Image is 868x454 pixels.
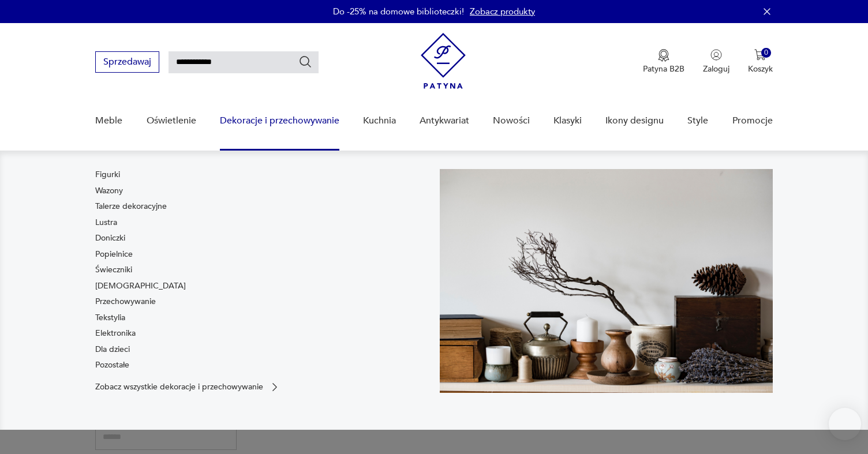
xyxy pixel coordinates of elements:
[95,359,129,371] a: Pozostałe
[95,381,280,393] a: Zobacz wszystkie dekoracje i przechowywanie
[95,280,186,292] a: [DEMOGRAPHIC_DATA]
[493,99,530,143] a: Nowości
[95,328,136,339] a: Elektronika
[703,63,729,74] p: Zaloguj
[95,264,132,276] a: Świeczniki
[95,312,125,324] a: Tekstylia
[703,49,729,74] button: Zaloguj
[421,33,466,89] img: Patyna - sklep z meblami i dekoracjami vintage
[754,49,766,61] img: Ikona koszyka
[220,99,339,143] a: Dekoracje i przechowywanie
[748,63,773,74] p: Koszyk
[440,169,773,393] img: cfa44e985ea346226f89ee8969f25989.jpg
[95,59,159,67] a: Sprzedawaj
[95,383,263,391] p: Zobacz wszystkie dekoracje i przechowywanie
[643,63,684,74] p: Patyna B2B
[363,99,396,143] a: Kuchnia
[95,99,122,143] a: Meble
[732,99,773,143] a: Promocje
[333,6,464,17] p: Do -25% na domowe biblioteczki!
[420,99,469,143] a: Antykwariat
[553,99,582,143] a: Klasyki
[829,408,861,440] iframe: Smartsupp widget button
[761,48,771,58] div: 0
[748,49,773,74] button: 0Koszyk
[470,6,535,17] a: Zobacz produkty
[95,344,130,355] a: Dla dzieci
[95,232,125,244] a: Doniczki
[298,55,312,69] button: Szukaj
[687,99,708,143] a: Style
[643,49,684,74] button: Patyna B2B
[95,169,120,181] a: Figurki
[95,249,133,260] a: Popielnice
[710,49,722,61] img: Ikonka użytkownika
[643,49,684,74] a: Ikona medaluPatyna B2B
[95,51,159,73] button: Sprzedawaj
[658,49,669,62] img: Ikona medalu
[147,99,196,143] a: Oświetlenie
[605,99,664,143] a: Ikony designu
[95,201,167,212] a: Talerze dekoracyjne
[95,296,156,307] a: Przechowywanie
[95,217,117,228] a: Lustra
[95,185,123,197] a: Wazony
